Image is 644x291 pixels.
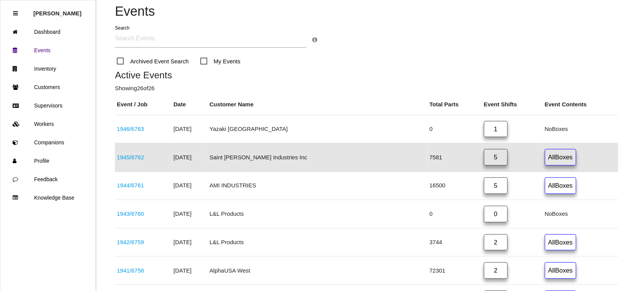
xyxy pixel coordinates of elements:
[208,143,428,172] td: Saint [PERSON_NAME] Industries Inc
[172,200,208,228] td: [DATE]
[428,143,482,172] td: 7581
[115,84,618,93] p: Showing 26 of 26
[543,115,618,143] td: No Boxes
[115,94,172,115] th: Event / Job
[115,70,618,80] h5: Active Events
[0,23,95,41] a: Dashboard
[117,181,170,190] div: 21018663
[0,60,95,78] a: Inventory
[13,4,18,23] div: Close
[428,256,482,285] td: 72301
[117,239,144,245] a: 1942/6759
[484,206,508,222] a: 0
[117,210,144,217] a: 1943/6760
[428,228,482,256] td: 3744
[484,121,508,137] a: 1
[115,4,618,19] h4: Events
[0,188,95,207] a: Knowledge Base
[208,228,428,256] td: L&L Products
[428,172,482,200] td: 16500
[117,56,189,66] span: Archived Event Search
[484,234,508,251] a: 2
[115,30,306,48] input: Search Events
[484,262,508,279] a: 2
[482,94,543,115] th: Event Shifts
[208,172,428,200] td: AMI INDUSTRIES
[208,94,428,115] th: Customer Name
[428,200,482,228] td: 0
[115,25,129,31] label: Search
[172,143,208,172] td: [DATE]
[0,152,95,170] a: Profile
[117,153,170,162] div: 68375451AE/50AE, 68483789AE,88AE
[117,126,144,132] a: 1946/6763
[0,41,95,60] a: Events
[0,115,95,133] a: Workers
[484,177,508,194] a: 5
[172,94,208,115] th: Date
[428,115,482,143] td: 0
[543,200,618,228] td: No Boxes
[117,266,170,275] div: S1873
[0,133,95,152] a: Companions
[117,210,170,218] div: 68545120AD/121AD (537369 537371)
[312,36,317,43] a: Search Info
[0,78,95,96] a: Customers
[543,94,618,115] th: Event Contents
[117,154,144,160] a: 1945/6762
[545,234,576,251] a: AllBoxes
[117,238,170,247] div: 68232622AC-B
[117,125,170,134] div: L1M8 10C666 GF
[484,149,508,165] a: 5
[33,4,82,17] p: Rosie Blandino
[208,200,428,228] td: L&L Products
[172,256,208,285] td: [DATE]
[172,228,208,256] td: [DATE]
[117,182,144,188] a: 1944/6761
[0,96,95,115] a: Supervisors
[200,56,241,66] span: My Events
[208,115,428,143] td: Yazaki [GEOGRAPHIC_DATA]
[545,262,576,279] a: AllBoxes
[172,115,208,143] td: [DATE]
[117,267,144,274] a: 1941/6758
[428,94,482,115] th: Total Parts
[545,149,576,165] a: AllBoxes
[0,170,95,188] a: Feedback
[172,172,208,200] td: [DATE]
[545,177,576,194] a: AllBoxes
[208,256,428,285] td: AlphaUSA West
